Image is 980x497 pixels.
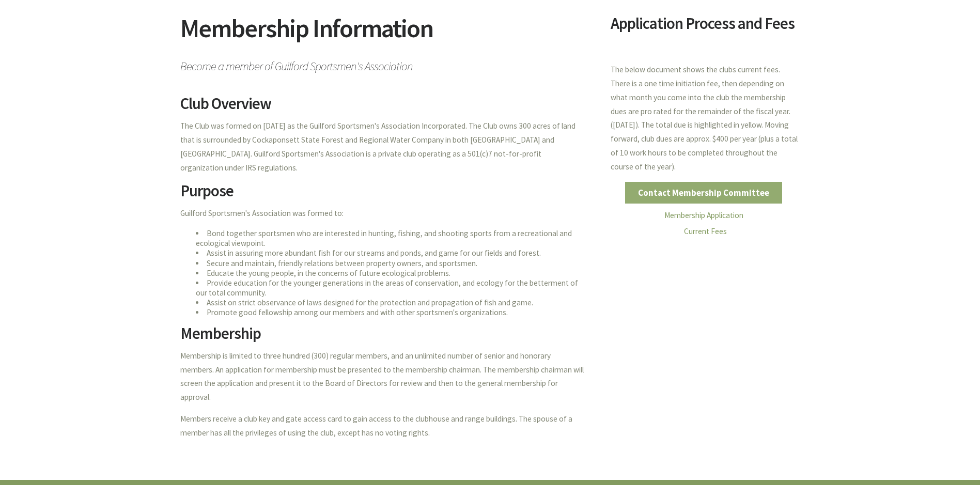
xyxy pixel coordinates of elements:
p: Members receive a club key and gate access card to gain access to the clubhouse and range buildin... [180,412,585,440]
h2: Application Process and Fees [611,15,800,39]
h2: Club Overview [180,96,585,119]
p: The Club was formed on [DATE] as the Guilford Sportsmen's Association Incorporated. The Club owns... [180,119,585,175]
a: Current Fees [684,226,727,236]
a: Contact Membership Committee [625,182,783,204]
li: Educate the young people, in the concerns of future ecological problems. [196,268,585,278]
li: Assist on strict observance of laws designed for the protection and propagation of fish and game. [196,298,585,307]
span: Become a member of Guilford Sportsmen's Association [180,54,585,72]
a: Membership Application [664,210,743,220]
h2: Membership Information [180,15,585,54]
li: Promote good fellowship among our members and with other sportsmen's organizations. [196,307,585,317]
p: Membership is limited to three hundred (300) regular members, and an unlimited number of senior a... [180,349,585,405]
p: Guilford Sportsmen's Association was formed to: [180,207,585,221]
li: Secure and maintain, friendly relations between property owners, and sportsmen. [196,258,585,268]
li: Provide education for the younger generations in the areas of conservation, and ecology for the b... [196,278,585,298]
p: The below document shows the clubs current fees. There is a one time initiation fee, then dependi... [611,63,800,174]
h2: Purpose [180,183,585,207]
li: Bond together sportsmen who are interested in hunting, fishing, and shooting sports from a recrea... [196,228,585,248]
h2: Membership [180,325,585,349]
li: Assist in assuring more abundant fish for our streams and ponds, and game for our fields and forest. [196,248,585,258]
